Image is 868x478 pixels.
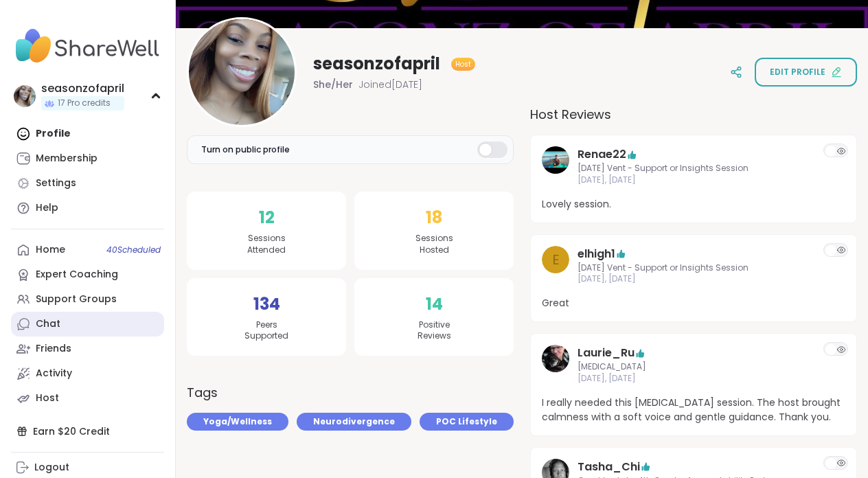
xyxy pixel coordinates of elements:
[426,205,442,230] span: 18
[578,373,810,385] span: [DATE], [DATE]
[578,146,626,163] a: Renae22
[11,171,164,196] a: Settings
[244,319,288,343] span: Peers Supported
[542,146,569,174] img: Renae22
[259,205,275,230] span: 12
[552,249,560,270] span: e
[418,319,451,343] span: Positive Reviews
[578,262,810,274] span: [DATE] Vent - Support or Insights Session
[542,345,569,385] a: Laurie_Ru
[58,98,111,109] span: 17 Pro credits
[578,361,810,373] span: [MEDICAL_DATA]
[542,345,569,372] img: Laurie_Ru
[36,201,58,215] div: Help
[36,391,59,405] div: Host
[11,337,164,361] a: Friends
[358,78,422,91] span: Joined [DATE]
[11,312,164,337] a: Chat
[11,419,164,444] div: Earn $20 Credit
[11,238,164,262] a: Home40Scheduled
[578,163,810,174] span: [DATE] Vent - Support or Insights Session
[755,58,857,87] button: Edit profile
[11,386,164,411] a: Host
[11,146,164,171] a: Membership
[187,383,218,402] h3: Tags
[578,345,635,361] a: Laurie_Ru
[253,292,280,317] span: 134
[11,196,164,220] a: Help
[203,416,272,428] span: Yoga/Wellness
[11,287,164,312] a: Support Groups
[455,59,471,69] span: Host
[313,416,395,428] span: Neurodivergence
[201,144,290,156] span: Turn on public profile
[34,461,69,475] div: Logout
[436,416,497,428] span: POC Lifestyle
[426,292,443,317] span: 14
[36,268,118,282] div: Expert Coaching
[542,396,845,424] span: I really needed this [MEDICAL_DATA] session. The host brought calmness with a soft voice and gent...
[11,361,164,386] a: Activity
[36,152,98,166] div: Membership
[36,367,72,380] div: Activity
[578,459,640,475] a: Tasha_Chi
[578,246,615,262] a: elhigh1
[313,53,440,75] span: seasonzofapril
[247,233,286,256] span: Sessions Attended
[578,273,810,285] span: [DATE], [DATE]
[36,177,76,190] div: Settings
[36,342,71,356] div: Friends
[11,262,164,287] a: Expert Coaching
[542,146,569,186] a: Renae22
[415,233,453,256] span: Sessions Hosted
[578,174,810,186] span: [DATE], [DATE]
[770,66,825,78] span: Edit profile
[542,296,845,310] span: Great
[542,246,569,286] a: e
[41,81,124,96] div: seasonzofapril
[36,317,60,331] div: Chat
[189,19,295,125] img: seasonzofapril
[11,22,164,70] img: ShareWell Nav Logo
[14,85,36,107] img: seasonzofapril
[36,243,65,257] div: Home
[36,293,117,306] div: Support Groups
[313,78,353,91] span: She/Her
[106,244,161,255] span: 40 Scheduled
[542,197,845,212] span: Lovely session.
